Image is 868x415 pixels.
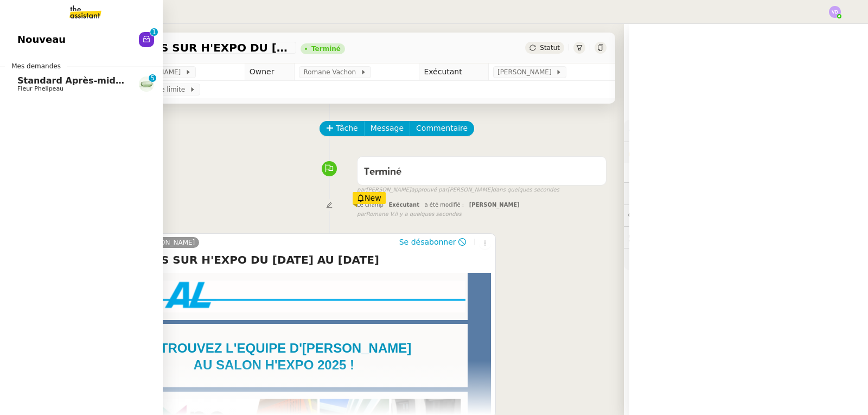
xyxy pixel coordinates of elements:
[624,183,868,204] div: ⏲️Tâches 0:00
[336,122,358,135] span: Tâche
[624,227,868,248] div: 🕵️Autres demandes en cours
[628,146,699,159] span: 🔐
[829,6,841,18] img: svg
[137,238,200,247] a: [PERSON_NAME]
[142,341,411,372] strong: RETROUVEZ L'EQUIPE D'[PERSON_NAME] AU SALON H'EXPO 2025 !
[357,210,366,219] span: par
[357,202,384,208] span: Le champ
[628,124,685,137] span: ⚙️
[395,236,470,248] button: Se désabonner
[57,252,491,267] h4: RETROUVEZ NOUS SUR H'EXPO DU [DATE] AU [DATE]
[303,67,360,78] span: Romane Vachon
[399,237,456,247] span: Se désabonner
[17,75,154,86] span: Standard Après-midi - DLAB
[82,280,465,312] img: Logo horizal
[357,186,366,195] span: par
[364,167,401,177] span: Terminé
[139,76,154,92] img: 7f9b6497-4ade-4d5b-ae17-2cbe23708554
[353,192,386,204] div: New
[493,186,559,195] span: dans quelques secondes
[540,44,560,52] span: Statut
[17,85,63,92] span: Fleur Phelipeau
[364,121,410,136] button: Message
[469,202,520,208] span: [PERSON_NAME]
[425,202,464,208] span: a été modifié :
[357,210,462,219] small: Romane V.
[419,63,489,81] td: Exécutant
[628,233,744,241] span: 🕵️
[624,120,868,141] div: ⚙️Procédures
[56,42,292,53] span: RETROUVEZ NOUS SUR H'EXPO DU [DATE] AU [DATE]
[5,61,67,72] span: Mes demandes
[245,63,295,81] td: Owner
[628,189,703,197] span: ⏲️
[17,31,66,48] span: Nouveau
[497,67,556,78] span: [PERSON_NAME]
[416,122,468,135] span: Commentaire
[624,248,868,270] div: 🧴Autres
[320,121,365,136] button: Tâche
[150,28,158,36] nz-badge-sup: 1
[410,121,474,136] button: Commentaire
[311,46,341,52] div: Terminé
[371,122,404,135] span: Message
[628,254,662,263] span: 🧴
[150,74,155,84] p: 5
[357,186,559,195] small: [PERSON_NAME] [PERSON_NAME]
[628,211,698,220] span: 💬
[152,28,156,38] p: 1
[395,210,462,219] span: il y a quelques secondes
[388,202,419,208] span: Exécutant
[411,186,448,195] span: approuvé par
[624,205,868,226] div: 💬Commentaires
[624,142,868,163] div: 🔐Données client
[149,74,156,82] nz-badge-sup: 5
